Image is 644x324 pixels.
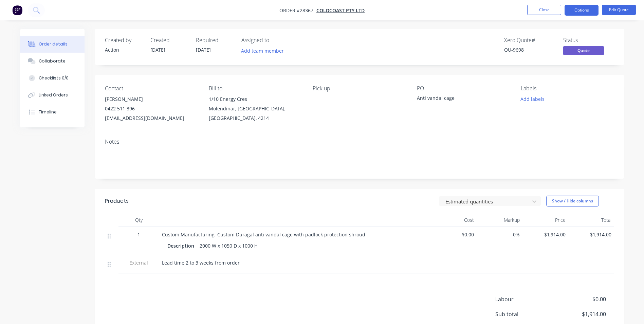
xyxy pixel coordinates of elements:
div: Price [522,213,568,227]
div: [PERSON_NAME]0422 511 396[EMAIL_ADDRESS][DOMAIN_NAME] [105,94,198,123]
div: [EMAIL_ADDRESS][DOMAIN_NAME] [105,113,198,123]
div: Status [563,37,614,43]
div: Markup [477,213,522,227]
span: Lead time 2 to 3 weeks from order [162,259,240,266]
div: 0422 511 396 [105,104,198,113]
div: Contact [105,85,198,92]
div: 1/10 Energy CresMolendinar, [GEOGRAPHIC_DATA], [GEOGRAPHIC_DATA], 4214 [209,94,302,123]
div: 1/10 Energy Cres [209,94,302,104]
div: Assigned to [241,37,309,43]
div: Notes [105,139,614,145]
div: Pick up [313,85,406,92]
span: 1 [137,231,140,238]
div: Anti vandal cage [417,94,502,104]
button: Options [565,5,599,16]
div: Action [105,46,142,53]
span: Order #28367 - [279,7,316,14]
button: Order details [20,36,85,53]
div: Order details [39,41,68,47]
div: [PERSON_NAME] [105,94,198,104]
div: QU-9698 [504,46,555,53]
div: Qty [118,213,159,227]
span: $0.00 [434,231,474,238]
span: $1,914.00 [525,231,566,238]
span: $1,914.00 [555,310,606,318]
div: 2000 W x 1050 D x 1000 H [197,241,260,251]
div: Checklists 0/0 [39,75,69,81]
div: Created [150,37,188,43]
button: Add team member [237,46,287,55]
button: Collaborate [20,53,85,70]
div: Labels [521,85,614,92]
div: Bill to [209,85,302,92]
a: COLDCOAST Pty Ltd [316,7,365,14]
span: Custom Manufacturing Custom Duragal anti vandal cage with padlock protection shroud [162,231,365,238]
div: Xero Quote # [504,37,555,43]
span: $1,914.00 [571,231,611,238]
div: Collaborate [39,58,66,64]
button: Checklists 0/0 [20,70,85,87]
span: Quote [563,46,604,55]
button: Close [527,5,561,15]
span: External [121,259,157,266]
button: Timeline [20,104,85,121]
div: Products [105,197,129,205]
div: PO [417,85,510,92]
button: Edit Quote [602,5,636,15]
div: Description [167,241,197,251]
div: Timeline [39,109,57,115]
div: Required [196,37,233,43]
div: Total [568,213,614,227]
span: Sub total [495,310,556,318]
button: Show / Hide columns [546,196,599,206]
span: $0.00 [555,295,606,303]
div: Cost [431,213,477,227]
span: [DATE] [150,47,165,53]
div: Linked Orders [39,92,68,98]
span: Labour [495,295,556,303]
div: Molendinar, [GEOGRAPHIC_DATA], [GEOGRAPHIC_DATA], 4214 [209,104,302,123]
span: [DATE] [196,47,211,53]
img: Factory [12,5,22,15]
button: Add labels [517,94,548,104]
span: 0% [479,231,520,238]
button: Linked Orders [20,87,85,104]
div: Created by [105,37,142,43]
button: Add team member [241,46,288,55]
